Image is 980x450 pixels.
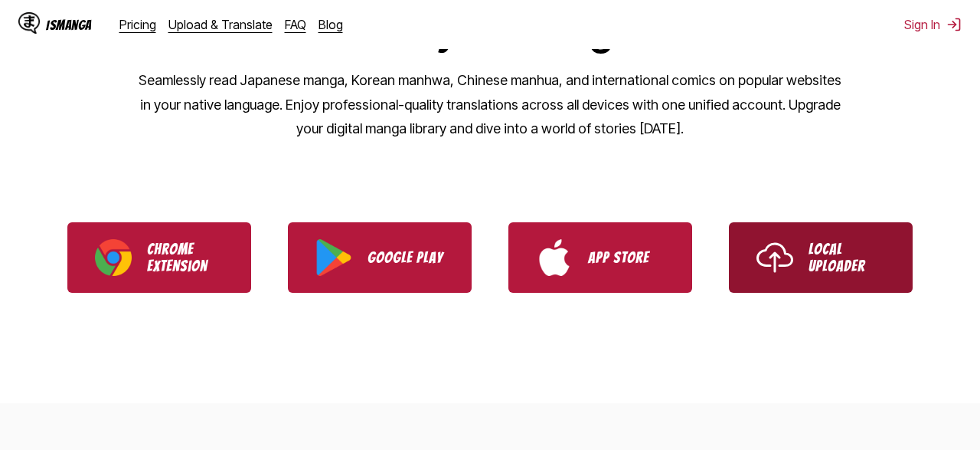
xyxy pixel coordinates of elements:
a: Download IsManga from Google Play [288,222,472,293]
a: Pricing [119,17,156,32]
img: IsManga Logo [18,12,40,34]
img: Google Play logo [315,239,352,276]
a: Upload & Translate [168,17,273,32]
p: Local Uploader [808,241,885,274]
a: Download IsManga Chrome Extension [67,222,251,293]
img: App Store logo [536,239,573,276]
button: Sign In [904,17,962,32]
img: Upload icon [756,239,793,276]
img: Sign out [946,17,962,32]
a: FAQ [285,17,306,32]
a: Blog [318,17,343,32]
a: Use IsManga Local Uploader [729,222,913,293]
p: App Store [588,249,665,266]
img: Chrome logo [95,239,132,276]
a: Download IsManga from App Store [508,222,692,293]
p: Seamlessly read Japanese manga, Korean manhwa, Chinese manhua, and international comics on popula... [138,68,842,141]
p: Google Play [367,249,444,266]
div: IsManga [46,18,92,32]
p: Chrome Extension [147,241,224,274]
a: IsManga LogoIsManga [18,12,119,37]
